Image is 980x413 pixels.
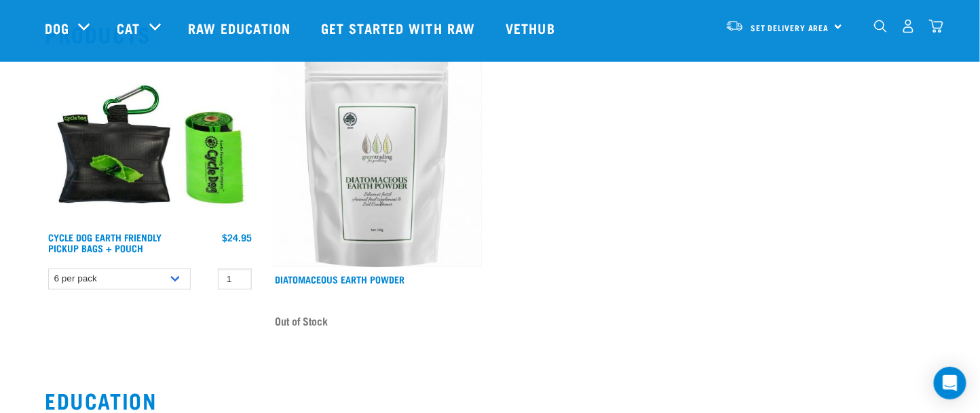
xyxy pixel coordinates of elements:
[751,25,829,30] span: Set Delivery Area
[901,19,916,33] img: user.png
[222,232,252,243] div: $24.95
[307,1,492,55] a: Get started with Raw
[174,1,307,55] a: Raw Education
[275,311,328,331] span: Out of Stock
[874,20,887,33] img: home-icon-1@2x.png
[929,19,943,33] img: home-icon@2x.png
[492,1,572,55] a: Vethub
[934,367,966,399] div: Open Intercom Messenger
[218,269,252,290] input: 1
[45,388,935,412] h2: Education
[45,18,69,38] a: Dog
[725,20,744,32] img: van-moving.png
[45,57,255,225] img: Bags Park Pouch 700x560px
[117,18,140,38] a: Cat
[275,277,404,281] a: Diatomaceous Earth Powder
[271,57,482,267] img: Diatomaceous earth
[48,235,162,250] a: Cycle Dog Earth Friendly Pickup Bags + Pouch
